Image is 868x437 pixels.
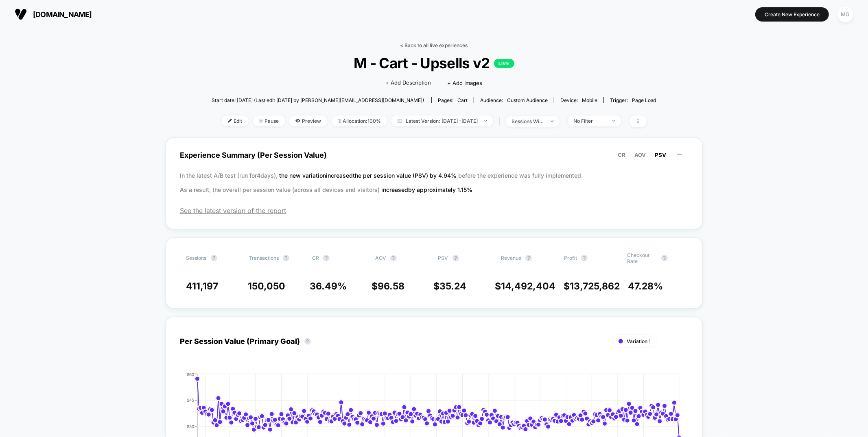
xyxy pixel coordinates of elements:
[628,280,663,292] span: 47.28 %
[610,97,656,103] div: Trigger:
[283,255,289,261] button: ?
[453,255,459,261] button: ?
[616,151,628,159] button: CR
[372,280,404,292] span: $
[551,120,553,122] img: end
[33,10,92,19] span: [DOMAIN_NAME]
[180,207,688,215] span: See the latest version of the report
[222,115,249,126] span: Edit
[655,152,667,158] span: PSV
[211,255,217,261] button: ?
[457,97,468,103] span: cart
[837,7,853,22] div: MG
[627,338,651,344] span: Variation 1
[304,338,311,345] button: ?
[612,120,615,122] img: end
[439,280,466,292] span: 35.24
[15,8,27,20] img: Visually logo
[186,280,219,292] span: 411,197
[391,115,493,126] span: Latest Version: [DATE] - [DATE]
[570,280,620,292] span: 13,725,862
[249,255,279,261] span: Transactions
[312,255,319,261] span: CR
[564,255,577,261] span: Profit
[386,79,431,87] span: + Add Description
[289,115,328,126] span: Preview
[212,97,424,103] span: Start date: [DATE] (Last edit [DATE] by [PERSON_NAME][EMAIL_ADDRESS][DOMAIN_NAME])
[653,151,669,159] button: PSV
[187,372,194,376] tspan: $60
[375,255,386,261] span: AOV
[494,59,514,68] p: LIVE
[627,252,657,264] span: Checkout Rate
[400,42,468,48] a: < Back to all live experiences
[12,8,94,21] button: [DOMAIN_NAME]
[564,280,620,292] span: $
[248,280,285,292] span: 150,050
[581,255,588,261] button: ?
[755,7,829,22] button: Create New Experience
[501,255,521,261] span: Revenue
[512,118,544,124] div: sessions with impression
[497,115,506,127] span: |
[332,115,387,126] span: Allocation: 100%
[390,255,397,261] button: ?
[187,398,194,402] tspan: $45
[433,280,466,292] span: $
[398,119,402,123] img: calendar
[632,151,649,159] button: AOV
[582,97,597,103] span: mobile
[635,152,646,158] span: AOV
[574,118,606,124] div: No Filter
[448,80,483,86] span: + Add Images
[259,119,263,123] img: end
[323,255,330,261] button: ?
[234,54,634,72] span: M - Cart - Upsells v2
[378,280,404,292] span: 96.58
[253,115,285,126] span: Pause
[507,97,548,103] span: Custom Audience
[554,97,603,103] span: Device:
[338,119,341,123] img: rebalance
[180,168,688,197] p: In the latest A/B test (run for 4 days), before the experience was fully implemented. As a result...
[180,146,688,164] span: Experience Summary (Per Session Value)
[835,6,856,23] button: MG
[310,280,347,292] span: 36.49 %
[438,97,468,103] div: Pages:
[480,97,548,103] div: Audience:
[525,255,532,261] button: ?
[632,97,656,103] span: Page Load
[618,152,626,158] span: CR
[484,120,487,122] img: end
[501,280,556,292] span: 14,492,404
[495,280,556,292] span: $
[661,255,668,261] button: ?
[438,255,448,261] span: PSV
[186,255,207,261] span: Sessions
[382,186,473,193] span: increased by approximately 1.15 %
[187,424,194,429] tspan: $30
[228,119,232,123] img: edit
[280,172,459,179] span: the new variation increased the per session value (PSV) by 4.94 %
